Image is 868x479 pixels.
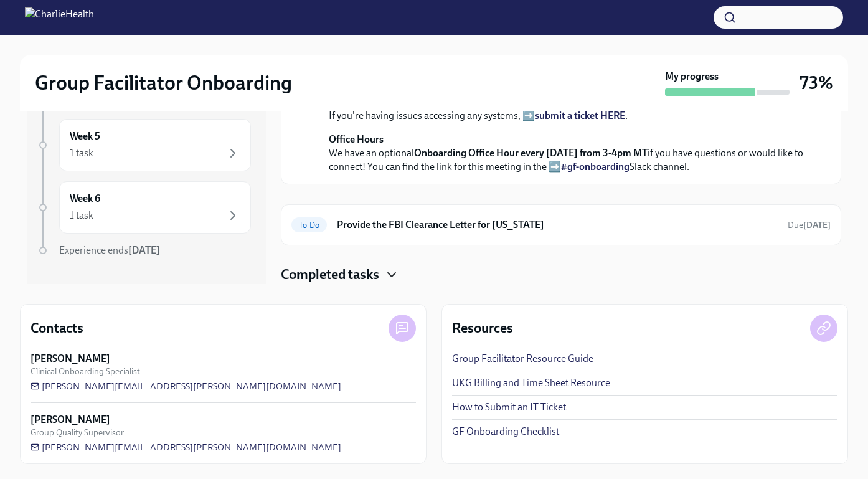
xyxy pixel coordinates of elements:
[329,133,384,145] strong: Office Hours
[281,265,841,284] div: Completed tasks
[452,425,559,439] a: GF Onboarding Checklist
[35,70,292,95] h2: Group Facilitator Onboarding
[788,220,831,230] span: Due
[291,215,831,235] a: To DoProvide the FBI Clearance Letter for [US_STATE]Due[DATE]
[788,219,831,231] span: October 21st, 2025 10:00
[561,161,630,173] a: #gf-onboarding
[31,380,341,392] a: [PERSON_NAME][EMAIL_ADDRESS][PERSON_NAME][DOMAIN_NAME]
[70,130,100,143] h6: Week 5
[31,366,140,377] span: Clinical Onboarding Specialist
[337,218,778,232] h6: Provide the FBI Clearance Letter for [US_STATE]
[452,352,593,366] a: Group Facilitator Resource Guide
[128,244,160,256] strong: [DATE]
[37,119,251,171] a: Week 51 task
[414,147,648,159] strong: Onboarding Office Hour every [DATE] from 3-4pm MT
[31,319,83,338] h4: Contacts
[31,441,341,453] a: [PERSON_NAME][EMAIL_ADDRESS][PERSON_NAME][DOMAIN_NAME]
[70,146,93,160] div: 1 task
[31,427,124,439] span: Group Quality Supervisor
[25,7,94,27] img: CharlieHealth
[800,72,833,94] h3: 73%
[31,352,110,366] strong: [PERSON_NAME]
[452,376,610,390] a: UKG Billing and Time Sheet Resource
[452,401,566,414] a: How to Submit an IT Ticket
[70,192,100,206] h6: Week 6
[59,244,160,256] span: Experience ends
[291,221,327,230] span: To Do
[535,110,625,121] a: submit a ticket HERE
[70,209,93,222] div: 1 task
[665,70,719,83] strong: My progress
[281,265,379,284] h4: Completed tasks
[803,220,831,230] strong: [DATE]
[329,133,811,174] p: We have an optional if you have questions or would like to connect! You can find the link for thi...
[37,181,251,234] a: Week 61 task
[31,413,110,427] strong: [PERSON_NAME]
[452,319,513,338] h4: Resources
